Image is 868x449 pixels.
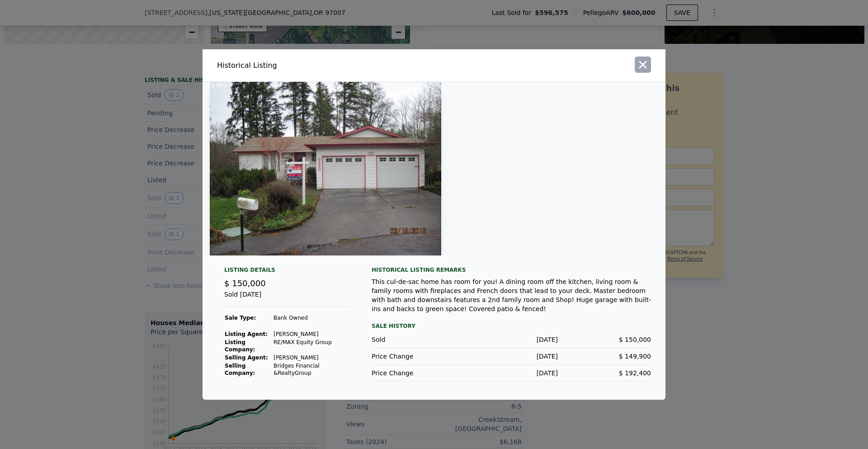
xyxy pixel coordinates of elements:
[224,290,350,307] div: Sold [DATE]
[372,266,651,274] div: Historical Listing remarks
[465,369,558,378] div: [DATE]
[372,352,465,361] div: Price Change
[619,369,651,377] span: $ 192,400
[225,331,268,337] strong: Listing Agent:
[619,353,651,360] span: $ 149,900
[273,338,350,354] td: RE/MAX Equity Group
[273,314,350,322] td: Bank Owned
[465,335,558,344] div: [DATE]
[224,279,266,288] span: $ 150,000
[465,352,558,361] div: [DATE]
[273,354,350,362] td: [PERSON_NAME]
[372,321,651,331] div: Sale History
[273,330,350,338] td: [PERSON_NAME]
[273,362,350,377] td: Bridges Financial &RealtyGroup
[372,277,651,313] div: This cul-de-sac home has room for you! A dining room off the kitchen, living room & family rooms ...
[225,354,268,361] strong: Selling Agent:
[372,369,465,378] div: Price Change
[225,339,255,353] strong: Listing Company:
[210,82,441,255] img: Property Img
[224,266,350,277] div: Listing Details
[619,336,651,343] span: $ 150,000
[217,60,430,71] div: Historical Listing
[225,315,256,321] strong: Sale Type:
[225,363,255,376] strong: Selling Company:
[372,335,465,344] div: Sold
